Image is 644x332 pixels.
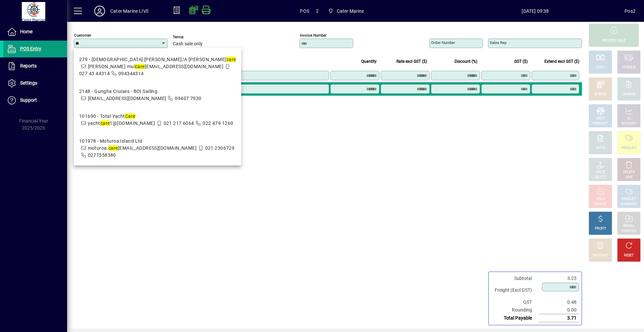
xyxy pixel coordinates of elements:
[325,5,367,17] span: Cater Marine
[596,65,605,70] div: CASH
[539,314,579,322] td: 3.71
[625,6,636,16] div: Pos2
[316,6,319,16] span: 2
[79,138,236,145] div: 101978 - Moturoa Island Ltd
[79,88,202,95] div: 2148 - Gungha Cruises - BOI Sailing
[594,92,607,97] div: EFTPOS
[539,275,579,282] td: 3.23
[20,80,37,86] span: Settings
[594,202,606,207] div: INVOICE
[490,40,506,45] mat-label: Sales rep
[491,298,539,306] td: GST
[623,170,635,175] div: DELETE
[89,5,110,17] button: Profile
[300,33,327,38] mat-label: Invoice number
[361,58,377,65] span: Quantity
[621,202,637,207] div: SUMMARY
[621,146,636,151] div: PRODUCT
[110,6,149,16] div: Cater Marine LIVE
[596,116,604,121] div: MISC
[79,56,236,63] div: 279 - [DEMOGRAPHIC_DATA] [PERSON_NAME]/A [PERSON_NAME]
[20,29,33,34] span: Home
[88,64,223,69] span: [PERSON_NAME].mul [EMAIL_ADDRESS][DOMAIN_NAME]
[592,253,608,258] div: DISCOUNT
[173,41,203,47] span: Cash sale only
[491,314,539,322] td: Total Payable
[164,121,194,126] span: 021 217 6064
[596,146,605,151] div: NOTE
[203,121,233,126] span: 022 479 1269
[74,51,241,83] mat-option: 279 - Lady Diana T/A Tim Mulcare
[88,121,155,126] span: yacht 1@[DOMAIN_NAME]
[623,224,635,229] div: RECALL
[626,175,632,180] div: LINE
[623,65,635,70] div: CHEQUE
[100,121,110,126] em: care
[396,58,427,65] span: Rate excl GST ($)
[79,71,110,76] span: 027 43 44314
[446,6,625,16] span: [DATE] 09:38
[3,92,67,109] a: Support
[621,197,636,202] div: PRODUCT
[74,33,91,38] mat-label: Customer
[602,38,626,43] div: PROCESS SALE
[539,306,579,314] td: 0.00
[491,275,539,282] td: Subtotal
[74,132,241,164] mat-option: 101978 - Moturoa Island Ltd
[74,107,241,132] mat-option: 101690 - Total Yacht Care
[3,75,67,92] a: Settings
[595,175,606,180] div: SELECT
[624,253,634,258] div: RESET
[300,6,309,16] span: POS
[431,40,455,45] mat-label: Order number
[135,64,145,69] em: care
[491,282,539,298] td: Freight (Excl GST)
[118,71,144,76] span: 094344314
[88,152,116,158] span: 0277558380
[491,306,539,314] td: Rounding
[226,57,236,62] em: care
[544,58,579,65] span: Extend excl GST ($)
[74,83,241,107] mat-option: 2148 - Gungha Cruises - BOI Sailing
[79,113,233,120] div: 101690 - Total Yacht
[539,298,579,306] td: 0.48
[173,35,213,39] span: Terms
[3,23,67,40] a: Home
[3,58,67,75] a: Reports
[596,170,605,175] div: PRICE
[627,116,631,121] div: GL
[205,145,235,151] span: 021 2306729
[20,97,37,103] span: Support
[514,58,528,65] span: GST ($)
[595,226,606,231] div: PROFIT
[88,96,166,101] span: [EMAIL_ADDRESS][DOMAIN_NAME]
[108,145,118,151] em: care
[454,58,477,65] span: Discount (%)
[621,121,637,126] div: ACCOUNT
[20,46,41,51] span: POS Entry
[596,197,605,202] div: HOLD
[337,6,364,16] span: Cater Marine
[125,113,136,119] em: Care
[20,63,37,68] span: Reports
[88,145,197,151] span: moturoa. [EMAIL_ADDRESS][DOMAIN_NAME]
[622,229,636,234] div: INVOICES
[175,96,201,101] span: 09407 7930
[623,92,636,97] div: CHARGE
[593,121,608,126] div: PRODUCT
[74,164,241,189] mat-option: 103270 - Sequester 7 Day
